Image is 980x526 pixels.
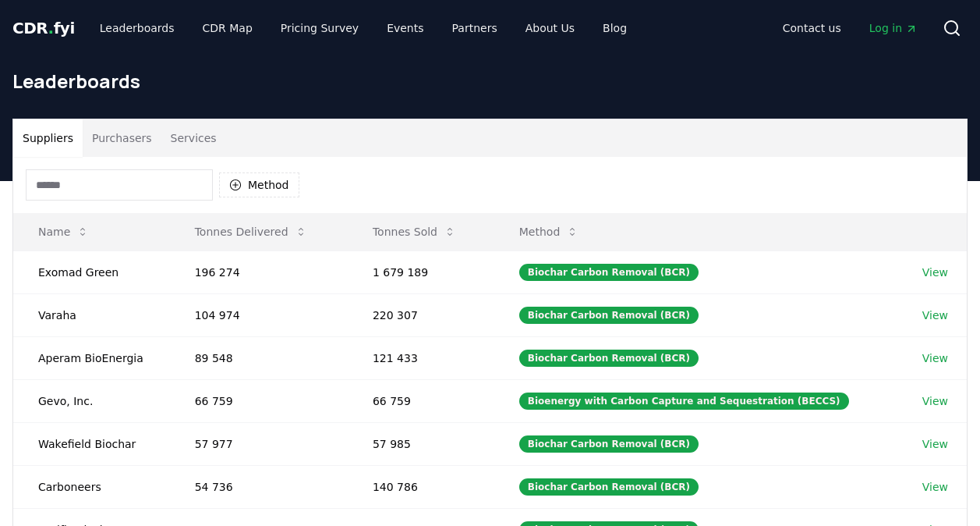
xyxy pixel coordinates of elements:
a: About Us [513,14,587,42]
a: CDR Map [190,14,265,42]
td: 121 433 [348,336,494,379]
div: Biochar Carbon Removal (BCR) [519,307,699,324]
a: Events [374,14,436,42]
td: Varaha [13,293,170,336]
a: Contact us [770,14,854,42]
button: Method [507,216,592,247]
td: 54 736 [170,465,348,508]
button: Tonnes Sold [360,216,469,247]
td: 220 307 [348,293,494,336]
nav: Main [87,14,639,42]
td: 57 985 [348,422,494,465]
span: . [48,19,54,37]
td: Aperam BioEnergia [13,336,170,379]
td: 57 977 [170,422,348,465]
button: Method [219,172,299,197]
button: Tonnes Delivered [182,216,320,247]
a: Leaderboards [87,14,187,42]
a: View [922,479,948,495]
a: View [922,350,948,366]
div: Biochar Carbon Removal (BCR) [519,350,699,367]
td: Wakefield Biochar [13,422,170,465]
a: CDR.fyi [12,17,75,39]
button: Services [161,119,226,157]
td: 104 974 [170,293,348,336]
td: 66 759 [170,379,348,422]
button: Purchasers [83,119,161,157]
td: 1 679 189 [348,251,494,293]
a: Partners [440,14,510,42]
a: Pricing Survey [268,14,371,42]
td: 89 548 [170,336,348,379]
a: View [922,393,948,409]
a: Blog [590,14,639,42]
span: CDR fyi [12,19,75,37]
td: 196 274 [170,251,348,293]
div: Biochar Carbon Removal (BCR) [519,264,699,281]
td: Carboneers [13,465,170,508]
td: Gevo, Inc. [13,379,170,422]
td: 140 786 [348,465,494,508]
a: View [922,307,948,323]
div: Biochar Carbon Removal (BCR) [519,478,699,496]
td: 66 759 [348,379,494,422]
span: Log in [869,20,918,36]
a: Log in [857,14,930,42]
div: Bioenergy with Carbon Capture and Sequestration (BECCS) [519,393,849,410]
button: Name [26,216,101,247]
div: Biochar Carbon Removal (BCR) [519,435,699,453]
a: View [922,436,948,452]
h1: Leaderboards [12,69,968,94]
a: View [922,265,948,280]
nav: Main [770,14,930,42]
button: Suppliers [13,119,83,157]
td: Exomad Green [13,251,170,293]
